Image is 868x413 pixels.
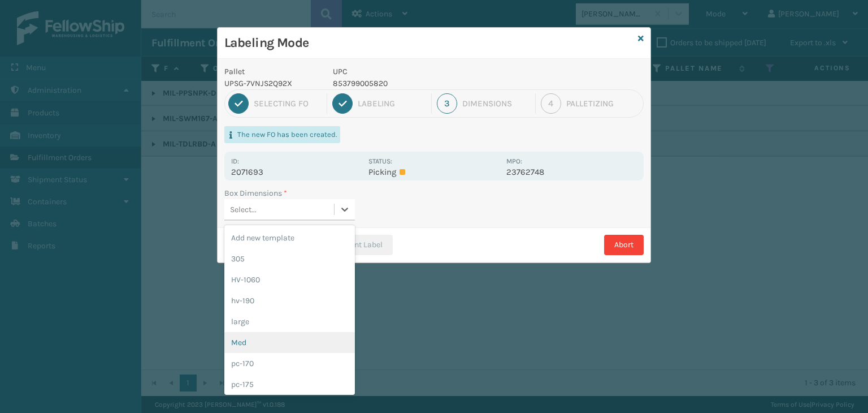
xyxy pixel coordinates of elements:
div: pc-170 [224,353,355,374]
p: 2071693 [231,167,362,177]
div: hv-190 [224,290,355,311]
div: 1 [228,93,249,114]
div: Select... [230,204,257,216]
div: 3 [437,93,457,114]
p: Picking [368,167,499,177]
div: Selecting FO [254,98,322,109]
button: Print Label [323,235,393,255]
label: MPO: [506,157,522,165]
div: 2 [332,93,353,114]
div: Dimensions [462,98,530,109]
div: Palletizing [566,98,640,109]
div: large [224,311,355,332]
p: The new FO has been created. [237,130,337,140]
label: Box Dimensions [224,187,287,199]
div: Labeling [358,98,426,109]
button: Abort [604,235,644,255]
label: Status: [368,157,392,165]
div: Add new template [224,227,355,248]
div: pc-175 [224,374,355,395]
div: Med [224,332,355,353]
label: Id: [231,157,239,165]
div: 4 [541,93,561,114]
p: Pallet [224,66,319,78]
p: UPC [333,66,500,78]
div: HV-1060 [224,269,355,290]
p: 23762748 [506,167,637,177]
div: 305 [224,248,355,269]
p: UPSG-7VNJS2Q92X [224,78,319,89]
h3: Labeling Mode [224,35,633,51]
p: 853799005820 [333,78,500,89]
